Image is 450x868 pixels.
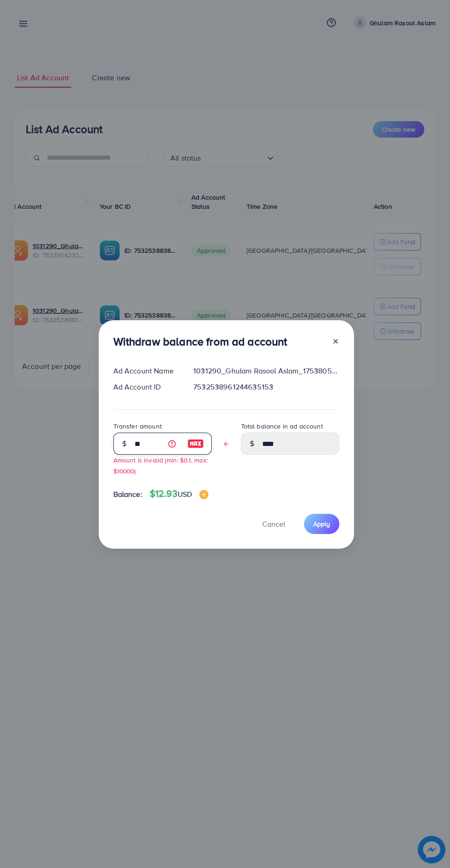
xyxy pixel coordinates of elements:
div: 1031290_Ghulam Rasool Aslam_1753805901568 [186,366,346,376]
span: Balance: [113,489,142,500]
label: Total balance in ad account [241,422,323,431]
span: USD [178,489,192,499]
img: image [187,438,204,449]
div: Ad Account ID [106,382,186,392]
span: Cancel [262,519,285,529]
button: Apply [304,514,339,534]
h4: $12.93 [150,488,208,500]
div: 7532538961244635153 [186,382,346,392]
span: Apply [313,519,330,529]
img: image [199,490,208,499]
div: Ad Account Name [106,366,186,376]
h3: Withdraw balance from ad account [113,335,287,348]
label: Transfer amount [113,422,162,431]
small: Amount is invalid (min: $0.1, max: $10000) [113,456,208,475]
button: Cancel [251,514,297,534]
